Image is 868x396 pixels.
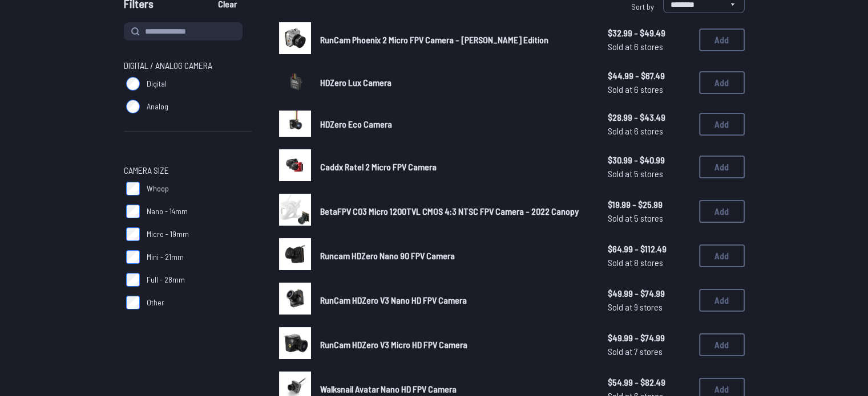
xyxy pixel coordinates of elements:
input: Other [126,296,140,309]
span: $44.99 - $67.49 [608,69,690,83]
span: $54.99 - $82.49 [608,375,690,389]
span: Other [147,297,164,308]
a: RunCam Phoenix 2 Micro FPV Camera - [PERSON_NAME] Edition [320,33,590,47]
button: Add [699,289,745,312]
span: Sold at 5 stores [608,211,690,225]
input: Whoop [126,182,140,195]
span: $32.99 - $49.49 [608,26,690,40]
input: Digital [126,77,140,91]
span: RunCam HDZero V3 Micro HD FPV Camera [320,339,467,350]
span: Sold at 6 stores [608,124,690,138]
img: image [279,327,311,359]
a: Caddx Ratel 2 Micro FPV Camera [320,160,590,174]
input: Nano - 14mm [126,205,140,218]
a: HDZero Eco Camera [320,117,590,131]
span: Sold at 9 stores [608,300,690,314]
a: image [279,194,311,229]
a: RunCam HDZero V3 Nano HD FPV Camera [320,293,590,307]
button: Add [699,113,745,136]
button: Add [699,333,745,356]
span: Nano - 14mm [147,206,188,217]
img: image [279,238,311,270]
img: image [279,111,311,137]
span: Mini - 21mm [147,251,184,263]
a: image [279,149,311,185]
span: Full - 28mm [147,274,185,285]
span: $28.99 - $43.49 [608,111,690,124]
input: Analog [126,100,140,113]
span: HDZero Eco Camera [320,119,392,129]
img: image [279,283,311,315]
a: image [279,327,311,362]
span: Sold at 6 stores [608,83,690,96]
input: Micro - 19mm [126,227,140,241]
a: HDZero Lux Camera [320,76,590,89]
a: image [279,67,311,99]
img: image [279,149,311,181]
span: RunCam HDZero V3 Nano HD FPV Camera [320,295,467,305]
span: Camera Size [124,164,169,177]
span: $30.99 - $40.99 [608,153,690,167]
span: Sold at 8 stores [608,256,690,270]
span: Sold at 6 stores [608,40,690,54]
span: $19.99 - $25.99 [608,198,690,211]
span: Analog [147,101,168,112]
span: Digital / Analog Camera [124,59,212,72]
img: image [279,22,311,54]
a: image [279,238,311,273]
input: Mini - 21mm [126,250,140,264]
span: Runcam HDZero Nano 90 FPV Camera [320,250,455,261]
span: Walksnail Avatar Nano HD FPV Camera [320,383,457,394]
a: image [279,283,311,318]
span: Sold at 7 stores [608,345,690,358]
span: Micro - 19mm [147,228,189,240]
a: Walksnail Avatar Nano HD FPV Camera [320,382,590,396]
input: Full - 28mm [126,273,140,287]
a: image [279,108,311,140]
span: HDZero Lux Camera [320,77,391,88]
span: BetaFPV C03 Micro 1200TVL CMOS 4:3 NTSC FPV Camera - 2022 Canopy [320,206,579,217]
span: $64.99 - $112.49 [608,242,690,256]
button: Add [699,28,745,51]
span: Sort by [631,2,654,11]
span: $49.99 - $74.99 [608,331,690,345]
button: Add [699,71,745,94]
span: Digital [147,78,167,89]
button: Add [699,200,745,223]
a: image [279,22,311,58]
span: $49.99 - $74.99 [608,287,690,300]
a: BetaFPV C03 Micro 1200TVL CMOS 4:3 NTSC FPV Camera - 2022 Canopy [320,205,590,218]
button: Add [699,156,745,178]
img: image [279,74,311,92]
img: image [279,194,311,226]
span: Sold at 5 stores [608,167,690,181]
button: Add [699,244,745,267]
span: Caddx Ratel 2 Micro FPV Camera [320,161,437,172]
span: RunCam Phoenix 2 Micro FPV Camera - [PERSON_NAME] Edition [320,34,548,45]
a: RunCam HDZero V3 Micro HD FPV Camera [320,338,590,352]
a: Runcam HDZero Nano 90 FPV Camera [320,249,590,263]
span: Whoop [147,183,169,194]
